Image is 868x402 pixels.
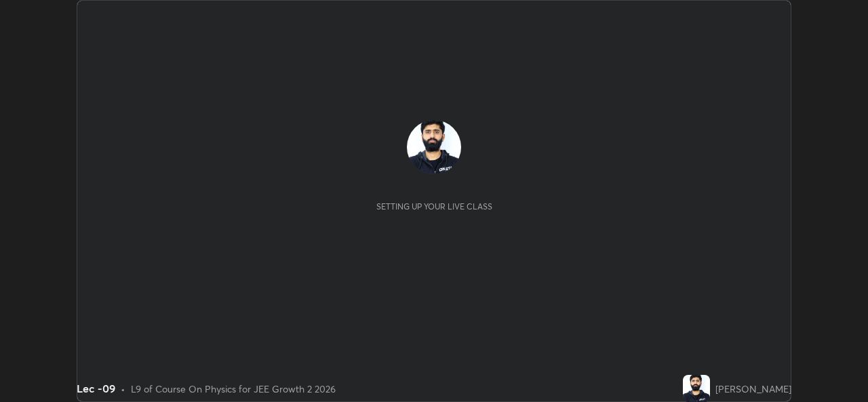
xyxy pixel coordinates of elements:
[715,382,791,396] div: [PERSON_NAME]
[77,380,115,397] div: Lec -09
[121,382,125,396] div: •
[131,382,336,396] div: L9 of Course On Physics for JEE Growth 2 2026
[376,201,492,212] div: Setting up your live class
[683,375,710,402] img: 2349b454c6bd44f8ab76db58f7b727f7.jpg
[407,120,461,174] img: 2349b454c6bd44f8ab76db58f7b727f7.jpg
